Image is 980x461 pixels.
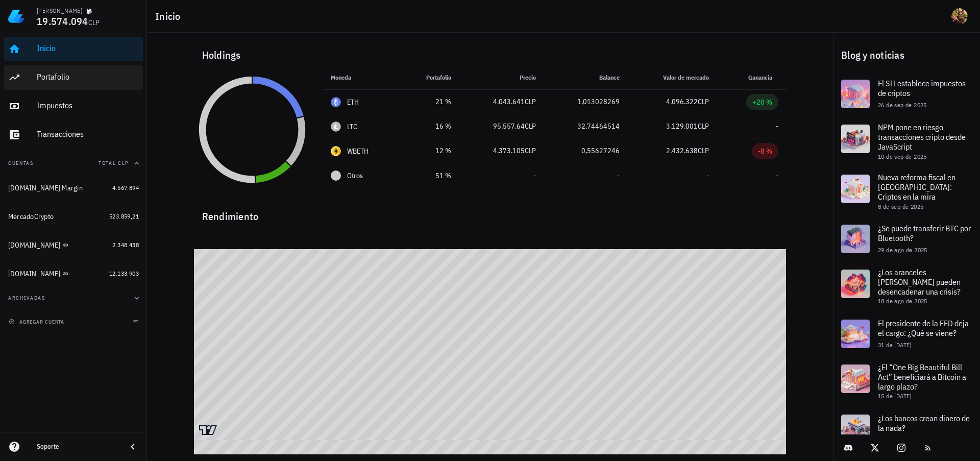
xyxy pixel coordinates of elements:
[4,123,143,147] a: Transacciones
[878,78,966,98] span: El SII establece impuestos de criptos
[4,151,143,176] button: CuentasTotal CLP
[4,65,143,90] a: Portafolio
[112,241,139,249] span: 2.348.438
[752,97,772,107] div: +20 %
[878,203,923,210] span: 8 de sep de 2025
[706,171,709,180] span: -
[347,97,359,107] div: ETH
[409,145,452,156] div: 12 %
[533,171,536,180] span: -
[878,392,912,400] span: 15 de [DATE]
[37,43,139,53] div: Inicio
[409,96,452,107] div: 21 %
[109,212,139,220] span: 523.859,21
[833,216,980,261] a: ¿Se puede transferir BTC por Bluetooth? 29 de ago de 2025
[833,166,980,216] a: Nueva reforma fiscal en [GEOGRAPHIC_DATA]: Criptos en la mira 8 de sep de 2025
[4,286,143,310] button: Archivadas
[8,8,24,25] img: LedgiFi
[4,261,143,286] a: [DOMAIN_NAME] 12.133.903
[37,443,118,451] div: Soporte
[37,7,82,15] div: [PERSON_NAME]
[833,39,980,71] div: Blog y noticias
[347,146,369,156] div: WBETH
[878,341,912,349] span: 31 de [DATE]
[878,413,970,433] span: ¿Los bancos crean dinero de la nada?
[401,65,460,90] th: Portafolio
[493,97,525,106] span: 4.043.641
[525,97,536,106] span: CLP
[552,121,620,132] div: 32,74464514
[8,184,83,192] div: [DOMAIN_NAME] Margin
[833,356,980,406] a: ¿El “One Big Beautiful Bill Act” beneficiará a Bitcoin a largo plazo? 15 de [DATE]
[878,153,927,160] span: 10 de sep de 2025
[109,270,139,277] span: 12.133.903
[4,37,143,61] a: Inicio
[878,318,969,338] span: El presidente de la FED deja el cargo: ¿Qué se viene?
[4,176,143,200] a: [DOMAIN_NAME] Margin 4.567.894
[666,97,698,106] span: 4.096.322
[459,65,544,90] th: Precio
[323,65,401,90] th: Moneda
[544,65,628,90] th: Balance
[878,246,927,254] span: 29 de ago de 2025
[878,172,955,202] span: Nueva reforma fiscal en [GEOGRAPHIC_DATA]: Criptos en la mira
[525,122,536,131] span: CLP
[4,233,143,257] a: [DOMAIN_NAME] 2.348.438
[628,65,717,90] th: Valor de mercado
[199,425,217,435] a: Charting by TradingView
[347,122,358,132] div: LTC
[11,319,64,325] span: agregar cuenta
[4,94,143,118] a: Impuestos
[409,171,452,181] div: 51 %
[833,116,980,166] a: NPM pone en riesgo transacciones cripto desde JavaScript 10 de sep de 2025
[8,241,60,250] div: [DOMAIN_NAME]
[833,311,980,356] a: El presidente de la FED deja el cargo: ¿Qué se viene? 31 de [DATE]
[409,121,452,132] div: 16 %
[617,171,620,180] span: -
[748,74,778,81] span: Ganancia
[552,145,620,156] div: 0,55627246
[99,160,129,166] span: Total CLP
[194,200,787,225] div: Rendimiento
[666,146,698,155] span: 2.432.638
[112,184,139,191] span: 4.567.894
[37,72,139,82] div: Portafolio
[347,171,363,181] span: Otros
[525,146,536,155] span: CLP
[833,71,980,116] a: El SII establece impuestos de criptos 26 de sep de 2025
[951,8,968,25] div: avatar
[776,171,778,180] span: -
[331,97,341,107] div: ETH-icon
[776,122,778,131] span: -
[878,223,971,243] span: ¿Se puede transferir BTC por Bluetooth?
[878,267,961,297] span: ¿Los aranceles [PERSON_NAME] pueden desencadenar una crisis?
[88,18,100,27] span: CLP
[698,97,709,106] span: CLP
[37,129,139,139] div: Transacciones
[4,204,143,229] a: MercadoCrypto 523.859,21
[493,146,525,155] span: 4.373.105
[493,122,525,131] span: 95.557,64
[37,101,139,110] div: Impuestos
[194,39,787,71] div: Holdings
[833,406,980,451] a: ¿Los bancos crean dinero de la nada?
[698,122,709,131] span: CLP
[698,146,709,155] span: CLP
[833,261,980,311] a: ¿Los aranceles [PERSON_NAME] pueden desencadenar una crisis? 18 de ago de 2025
[758,146,772,156] div: -8 %
[552,96,620,107] div: 1,013028269
[666,122,698,131] span: 3.129.001
[8,270,60,278] div: [DOMAIN_NAME]
[37,14,88,28] span: 19.574.094
[155,8,185,25] h1: Inicio
[331,146,341,156] div: WBETH-icon
[331,122,341,132] div: LTC-icon
[878,101,927,109] span: 26 de sep de 2025
[878,122,966,152] span: NPM pone en riesgo transacciones cripto desde JavaScript
[878,297,927,305] span: 18 de ago de 2025
[878,362,966,392] span: ¿El “One Big Beautiful Bill Act” beneficiará a Bitcoin a largo plazo?
[8,212,54,221] div: MercadoCrypto
[6,317,69,327] button: agregar cuenta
